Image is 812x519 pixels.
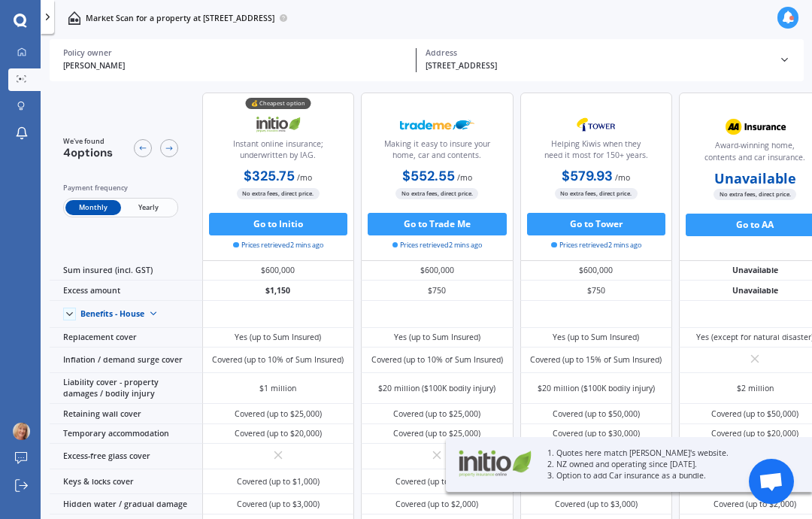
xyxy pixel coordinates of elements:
[520,261,673,281] div: $600,000
[50,424,202,445] div: Temporary accommodation
[553,332,639,343] div: Yes (up to Sum Insured)
[50,494,202,514] div: Hidden water / gradual damage
[50,281,202,301] div: Excess amount
[212,138,345,167] div: Instant online insurance; underwritten by IAG.
[714,499,796,510] div: Covered (up to $2,000)
[50,404,202,424] div: Retaining wall cover
[235,408,322,420] div: Covered (up to $25,000)
[144,305,162,323] img: Benefit content down
[714,189,796,199] span: No extra fees, direct price.
[400,111,474,138] img: Trademe.webp
[361,281,514,301] div: $750
[530,354,662,366] div: Covered (up to 15% of Sum Insured)
[455,446,534,480] img: Initio.webp
[393,408,480,420] div: Covered (up to $25,000)
[615,172,630,183] span: / mo
[368,213,507,235] button: Go to Trade Me
[553,428,640,439] div: Covered (up to $30,000)
[13,423,30,440] img: picture
[63,145,113,160] span: 4 options
[237,476,320,487] div: Covered (up to $1,000)
[395,499,478,510] div: Covered (up to $2,000)
[538,383,655,394] div: $20 million ($100K bodily injury)
[244,167,295,185] b: $325.75
[86,13,274,24] p: Market Scan for a property at [STREET_ADDRESS]
[50,469,202,495] div: Keys & locks cover
[457,172,472,183] span: / mo
[235,332,321,343] div: Yes (up to Sum Insured)
[395,476,478,487] div: Covered (up to $1,000)
[50,373,202,405] div: Liability cover - property damages / bodily injury
[371,138,504,167] div: Making it easy to insure your home, car and contents.
[378,383,495,394] div: $20 million ($100K bodily injury)
[63,182,178,193] div: Payment frequency
[212,354,344,366] div: Covered (up to 10% of Sum Insured)
[520,281,673,301] div: $750
[737,383,774,394] div: $2 million
[237,499,320,510] div: Covered (up to $3,000)
[711,428,798,439] div: Covered (up to $20,000)
[371,354,503,366] div: Covered (up to 10% of Sum Insured)
[50,328,202,348] div: Replacement cover
[50,444,202,469] div: Excess-free glass cover
[527,213,666,235] button: Go to Tower
[259,383,296,394] div: $1 million
[749,459,794,504] a: Open chat
[50,261,202,281] div: Sum insured (incl. GST)
[718,113,792,141] img: AA.webp
[530,138,663,167] div: Helping Kiwis when they need it most for 150+ years.
[202,261,355,281] div: $600,000
[245,98,311,109] div: 💰 Cheapest option
[80,309,144,319] div: Benefits - House
[394,332,480,343] div: Yes (up to Sum Insured)
[63,48,407,58] div: Policy owner
[65,200,120,215] span: Monthly
[68,11,81,25] img: home-and-contents.b802091223b8502ef2dd.svg
[547,448,784,459] p: 1. Quotes here match [PERSON_NAME]'s website.
[711,408,798,420] div: Covered (up to $50,000)
[121,200,176,215] span: Yearly
[392,240,483,250] span: Prices retrieved 2 mins ago
[235,428,322,439] div: Covered (up to $20,000)
[237,188,320,199] span: No extra fees, direct price.
[547,470,784,481] p: 3. Option to add Car insurance as a bundle.
[562,167,613,185] b: $579.93
[395,188,478,199] span: No extra fees, direct price.
[63,60,407,72] div: [PERSON_NAME]
[553,408,640,420] div: Covered (up to $50,000)
[241,111,315,138] img: Initio.webp
[50,348,202,373] div: Inflation / demand surge cover
[393,428,480,439] div: Covered (up to $25,000)
[361,261,514,281] div: $600,000
[202,281,355,301] div: $1,150
[714,173,796,184] b: Unavailable
[426,60,769,72] div: [STREET_ADDRESS]
[559,111,633,138] img: Tower.webp
[402,167,455,185] b: $552.55
[547,459,784,470] p: 2. NZ owned and operating since [DATE].
[233,240,323,250] span: Prices retrieved 2 mins ago
[555,188,638,199] span: No extra fees, direct price.
[551,240,641,250] span: Prices retrieved 2 mins ago
[426,48,769,58] div: Address
[209,213,348,235] button: Go to Initio
[63,136,113,147] span: We've found
[555,499,638,510] div: Covered (up to $3,000)
[297,172,312,183] span: / mo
